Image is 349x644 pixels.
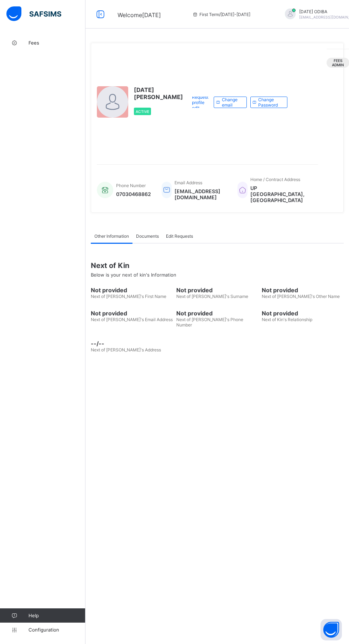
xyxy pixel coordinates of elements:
[91,310,173,317] span: Not provided
[262,317,312,322] span: Next of Kin's Relationship
[262,294,340,299] span: Next of [PERSON_NAME]'s Other Name
[262,310,344,317] span: Not provided
[91,317,173,322] span: Next of [PERSON_NAME]'s Email Address
[28,613,85,618] span: Help
[174,180,202,185] span: Email Address
[118,11,161,19] span: Welcome [DATE]
[176,317,243,328] span: Next of [PERSON_NAME]'s Phone Number
[91,287,173,294] span: Not provided
[136,233,159,239] span: Documents
[192,94,208,110] span: Request profile edit
[332,58,344,67] span: Fees Admin
[176,310,258,317] span: Not provided
[176,294,248,299] span: Next of [PERSON_NAME]'s Surname
[258,97,282,108] span: Change Password
[174,188,227,200] span: [EMAIL_ADDRESS][DOMAIN_NAME]
[91,347,161,352] span: Next of [PERSON_NAME]'s Address
[250,177,300,182] span: Home / Contract Address
[222,97,241,108] span: Change email
[136,109,149,114] span: Active
[166,233,193,239] span: Edit Requests
[94,233,129,239] span: Other Information
[91,340,173,347] span: --/--
[176,287,258,294] span: Not provided
[6,6,61,21] img: safsims
[321,619,342,640] button: Open asap
[134,86,183,101] span: [DATE] [PERSON_NAME]
[28,627,85,633] span: Configuration
[28,40,85,46] span: Fees
[192,12,250,17] span: session/term information
[116,183,146,188] span: Phone Number
[91,294,166,299] span: Next of [PERSON_NAME]'s First Name
[91,261,344,270] span: Next of Kin
[91,272,176,278] span: Below is your next of kin's Information
[116,191,151,197] span: 07030468862
[250,185,311,203] span: UP [GEOGRAPHIC_DATA], [GEOGRAPHIC_DATA]
[262,287,344,294] span: Not provided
